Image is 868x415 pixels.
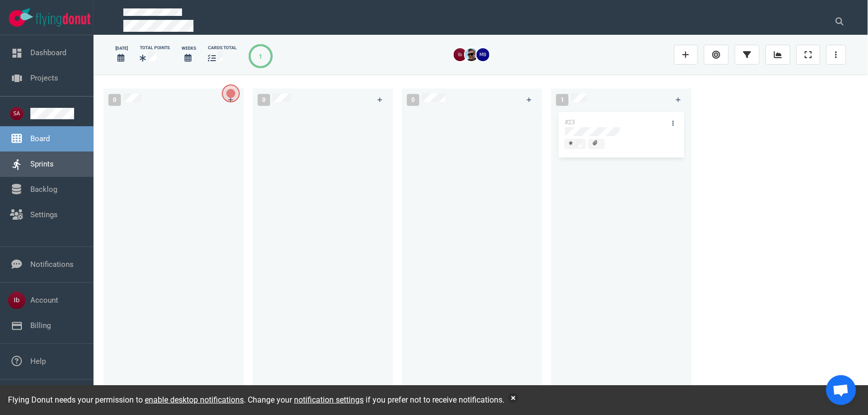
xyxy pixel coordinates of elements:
[208,45,237,51] div: cards total
[30,357,46,366] a: Help
[30,321,51,330] a: Billing
[145,395,244,405] a: enable desktop notifications
[140,45,170,51] div: Total Points
[454,48,467,61] img: 26
[565,119,575,126] a: #23
[259,52,263,61] div: 1
[30,160,54,168] a: Sprints
[556,94,569,106] span: 1
[115,45,128,52] div: [DATE]
[826,375,856,405] div: Open de chat
[465,48,478,61] img: 26
[30,260,74,269] a: Notifications
[8,395,244,405] span: Flying Donut needs your permission to
[294,395,364,405] a: notification settings
[30,296,58,305] a: Account
[30,74,58,83] a: Projects
[244,395,504,405] span: . Change your if you prefer not to receive notifications.
[258,94,270,106] span: 0
[30,210,58,219] a: Settings
[222,84,240,102] button: Open the dialog
[30,134,50,143] a: Board
[182,45,196,52] div: Weeks
[30,185,57,194] a: Backlog
[30,48,66,57] a: Dashboard
[36,13,91,26] img: Flying Donut text logo
[108,94,121,106] span: 0
[477,48,489,61] img: 26
[407,94,419,106] span: 0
